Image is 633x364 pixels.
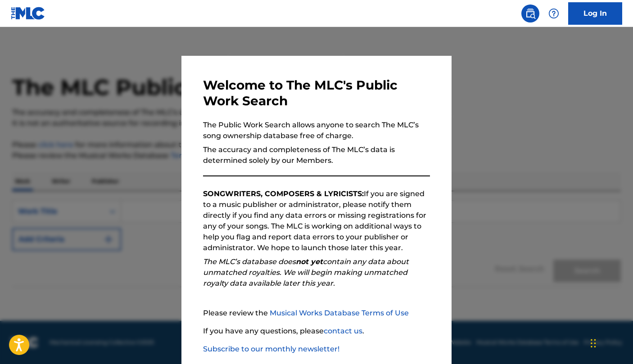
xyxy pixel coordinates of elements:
em: The MLC’s database does contain any data about unmatched royalties. We will begin making unmatche... [203,257,409,288]
div: Drag [591,330,596,357]
p: Please review the [203,308,430,319]
div: Help [545,4,563,22]
p: The accuracy and completeness of The MLC’s data is determined solely by our Members. [203,144,430,166]
h3: Welcome to The MLC's Public Work Search [203,77,430,109]
a: Public Search [521,4,539,22]
a: Log In [568,2,622,25]
iframe: Chat Widget [588,321,633,364]
a: Musical Works Database Terms of Use [270,309,409,317]
strong: SONGWRITERS, COMPOSERS & LYRICISTS: [203,189,364,198]
strong: not yet [296,257,323,266]
img: help [548,8,559,19]
p: If you have any questions, please . [203,326,430,337]
a: contact us [324,327,362,335]
img: MLC Logo [11,7,45,20]
p: If you are signed to a music publisher or administrator, please notify them directly if you find ... [203,189,430,253]
img: search [525,8,536,19]
a: Subscribe to our monthly newsletter! [203,345,339,353]
p: The Public Work Search allows anyone to search The MLC’s song ownership database free of charge. [203,120,430,141]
